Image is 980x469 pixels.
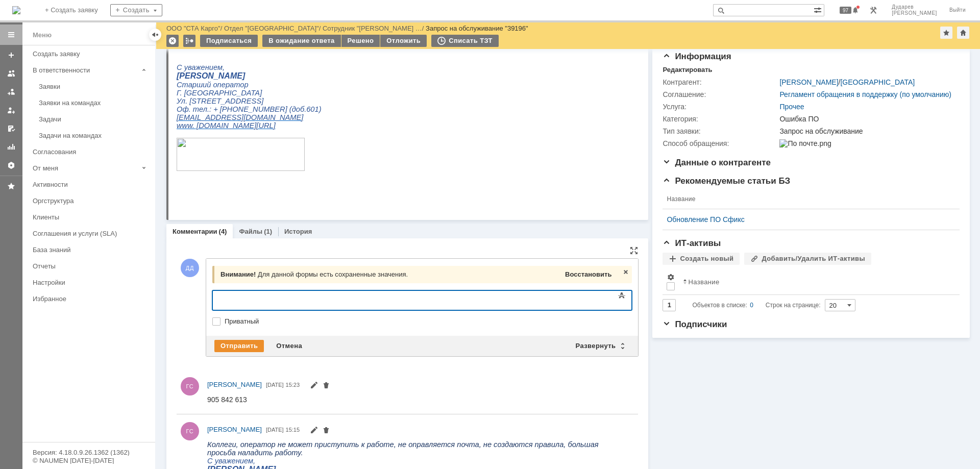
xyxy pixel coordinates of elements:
[12,6,20,14] img: logo
[207,425,262,435] a: [PERSON_NAME]
[622,268,630,276] span: Закрыть
[663,189,951,209] th: Название
[3,157,19,174] a: Настройки
[35,79,153,94] a: Заявки
[3,139,19,155] a: Отчеты
[779,103,804,111] a: Прочее
[310,427,318,435] span: Редактировать
[224,24,319,32] a: Отдел "[GEOGRAPHIC_DATA]"
[29,242,153,258] a: База знаний
[258,270,408,278] span: Для данной формы есть сохраненные значения.
[663,238,721,248] span: ИТ-активы
[286,427,300,433] span: 15:15
[779,127,954,135] div: Запрос на обслуживание
[33,295,138,303] div: Избранное
[33,148,149,156] div: Согласования
[3,102,19,118] a: Мои заявки
[892,4,937,10] span: Дударев
[33,50,149,58] div: Создать заявку
[3,84,19,100] a: Заявки в моей ответственности
[867,4,879,16] a: Перейти в интерфейс администратора
[33,262,149,270] div: Отчеты
[323,24,426,32] div: /
[663,139,777,147] div: Способ обращения:
[29,226,153,241] a: Соглашения и услуги (SLA)
[323,24,422,32] a: Сотрудник "[PERSON_NAME] …
[207,380,262,390] a: [PERSON_NAME]
[29,193,153,209] a: Оргструктура
[29,258,153,274] a: Отчеты
[3,47,19,63] a: Создать заявку
[679,269,951,295] th: Название
[266,382,284,388] span: [DATE]
[35,95,153,111] a: Заявки на командах
[688,278,719,286] div: Название
[667,215,947,224] div: Обновление ПО Сфикс
[39,132,149,139] div: Задачи на командах
[29,177,153,192] a: Активности
[220,270,256,278] span: Внимание!
[29,46,153,62] a: Создать заявку
[33,449,145,456] div: Версия: 4.18.0.9.26.1362 (1362)
[183,35,195,47] div: Работа с массовостью
[779,139,831,147] img: По почте.png
[207,381,262,388] span: [PERSON_NAME]
[181,259,199,277] span: ДД
[161,33,287,41] a: [EMAIL_ADDRESS][DOMAIN_NAME]
[33,279,149,286] div: Настройки
[940,27,952,39] div: Добавить в избранное
[692,299,820,311] i: Строк на странице:
[663,319,727,329] span: Подписчики
[33,246,149,254] div: База знаний
[35,128,153,143] a: Задачи на командах
[750,299,753,311] div: 0
[426,24,528,32] div: Запрос на обслуживание "39196"
[3,65,19,82] a: Заявки на командах
[239,228,262,235] a: Файлы
[29,209,153,225] a: Клиенты
[630,246,638,255] div: На всю страницу
[33,457,145,464] div: © NAUMEN [DATE]-[DATE]
[663,158,771,167] span: Данные о контрагенте
[3,120,19,137] a: Мои согласования
[310,382,318,390] span: Редактировать
[33,197,149,205] div: Оргструктура
[663,78,777,86] div: Контрагент:
[663,90,777,98] div: Соглашение:
[10,167,215,175] span: Email отправителя: [PERSON_NAME][EMAIL_ADDRESS][DOMAIN_NAME]
[663,66,712,74] div: Редактировать
[779,90,951,98] a: Регламент обращения в поддержку (по умолчанию)
[207,426,262,433] span: [PERSON_NAME]
[779,115,954,123] div: Ошибка ПО
[264,228,272,235] div: (1)
[814,5,824,14] span: Расширенный поиск
[840,7,851,14] span: 97
[663,127,777,135] div: Тип заявки:
[39,99,149,107] div: Заявки на командах
[12,6,20,14] a: Перейти на домашнюю страницу
[33,164,138,172] div: От меня
[33,213,149,221] div: Клиенты
[663,115,777,123] div: Категория:
[166,24,220,32] a: ООО "СТА Карго"
[219,228,227,235] div: (4)
[35,111,153,127] a: Задачи
[892,10,937,16] span: [PERSON_NAME]
[33,230,149,237] div: Соглашения и услуги (SLA)
[663,176,790,186] span: Рекомендуемые статьи БЗ
[565,270,611,278] span: Восстановить
[110,4,162,16] div: Создать
[166,24,224,32] div: /
[284,228,312,235] a: История
[173,228,217,235] a: Комментарии
[957,27,969,39] div: Сделать домашней страницей
[667,273,675,281] span: Настройки
[33,66,138,74] div: В ответственности
[33,29,52,41] div: Меню
[149,29,161,41] div: Скрыть меню
[322,382,330,390] span: Удалить
[266,427,284,433] span: [DATE]
[663,103,777,111] div: Услуга:
[286,382,300,388] span: 15:23
[39,115,149,123] div: Задачи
